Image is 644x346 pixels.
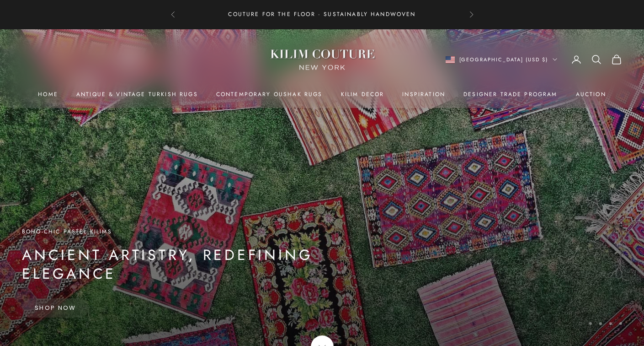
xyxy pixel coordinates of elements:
[216,90,323,99] a: Contemporary Oushak Rugs
[446,56,455,63] img: United States
[341,90,384,99] summary: Kilim Decor
[38,90,58,99] a: Home
[22,246,378,284] p: Ancient Artistry, Redefining Elegance
[576,90,606,99] a: Auction
[228,10,415,19] p: Couture for the Floor · Sustainably Handwoven
[22,227,378,236] p: Boho-Chic Pastel Kilims
[446,54,623,65] nav: Secondary navigation
[22,298,89,318] a: Shop Now
[22,90,622,99] nav: Primary navigation
[459,55,548,64] span: [GEOGRAPHIC_DATA] (USD $)
[76,90,198,99] a: Antique & Vintage Turkish Rugs
[446,55,558,64] button: Change country or currency
[463,90,558,99] a: Designer Trade Program
[402,90,445,99] a: Inspiration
